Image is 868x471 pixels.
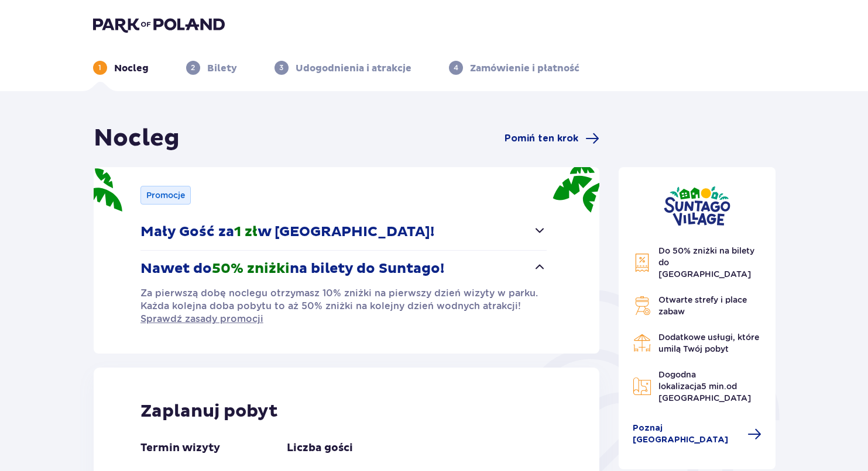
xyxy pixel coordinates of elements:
p: 1 [98,63,101,73]
img: Restaurant Icon [633,334,651,352]
div: 4Zamówienie i płatność [449,61,579,75]
span: Poznaj [GEOGRAPHIC_DATA] [633,422,740,446]
p: Udogodnienia i atrakcje [296,62,411,75]
img: Grill Icon [633,296,651,315]
span: 50% zniżki [212,260,290,278]
div: 3Udogodnienia i atrakcje [275,61,411,75]
button: Mały Gość za1 złw [GEOGRAPHIC_DATA]! [140,214,547,250]
p: Bilety [207,62,237,75]
div: 1Nocleg [93,61,149,75]
p: Promocje [146,189,185,201]
p: Liczba gości [287,441,353,455]
p: Mały Gość za w [GEOGRAPHIC_DATA]! [140,223,434,241]
span: 1 zł [234,223,258,241]
p: Za pierwszą dobę noclegu otrzymasz 10% zniżki na pierwszy dzień wizyty w parku. Każda kolejna dob... [140,287,547,325]
img: Discount Icon [633,253,651,272]
p: Nocleg [114,62,149,75]
p: 4 [454,63,458,73]
div: Nawet do50% zniżkina bilety do Suntago! [140,287,547,325]
span: 5 min. [701,382,726,391]
img: Suntago Village [664,186,730,226]
p: Termin wizyty [140,441,220,455]
span: Pomiń ten krok [505,132,578,145]
span: Otwarte strefy i place zabaw [658,295,747,316]
p: Nawet do na bilety do Suntago! [140,260,444,278]
p: Zaplanuj pobyt [140,400,278,422]
p: Zamówienie i płatność [470,62,579,75]
div: 2Bilety [186,61,237,75]
span: Do 50% zniżki na bilety do [GEOGRAPHIC_DATA] [658,246,754,279]
h1: Nocleg [94,124,180,153]
span: Dodatkowe usługi, które umilą Twój pobyt [658,333,759,354]
img: Map Icon [633,377,651,396]
a: Poznaj [GEOGRAPHIC_DATA] [633,422,761,446]
p: 3 [279,63,283,73]
a: Pomiń ten krok [505,131,599,146]
p: 2 [191,63,195,73]
span: Dogodna lokalizacja od [GEOGRAPHIC_DATA] [658,370,751,403]
img: Park of Poland logo [93,16,225,33]
button: Nawet do50% zniżkina bilety do Suntago! [140,251,547,287]
a: Sprawdź zasady promocji [140,313,263,325]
